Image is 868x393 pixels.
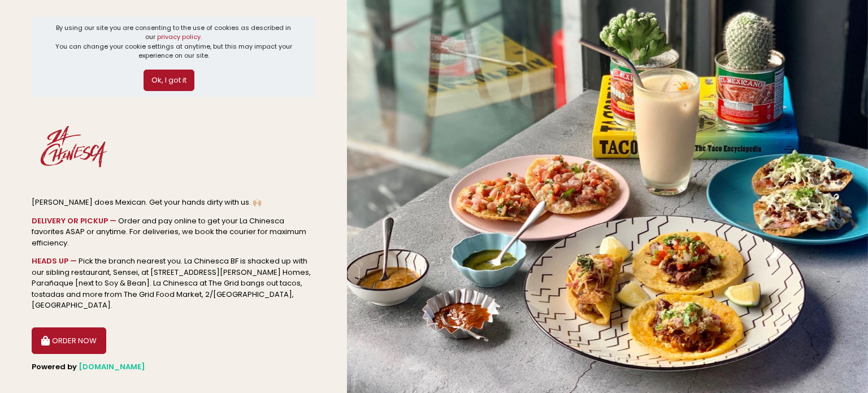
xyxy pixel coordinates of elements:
[32,327,106,355] button: ORDER NOW
[32,256,315,311] div: Pick the branch nearest you. La Chinesca BF is shacked up with our sibling restaurant, Sensei, at...
[51,23,297,61] div: By using our site you are consenting to the use of cookies as described in our You can change you...
[32,256,77,266] b: HEADS UP —
[157,32,202,41] a: privacy policy.
[32,361,315,373] div: Powered by
[32,105,116,189] img: La Chinesca
[32,215,116,226] b: DELIVERY OR PICKUP —
[32,215,315,249] div: Order and pay online to get your La Chinesca favorites ASAP or anytime. For deliveries, we book t...
[144,70,194,91] button: Ok, I got it
[79,361,145,372] a: [DOMAIN_NAME]
[32,197,315,208] div: [PERSON_NAME] does Mexican. Get your hands dirty with us. 🙌🏼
